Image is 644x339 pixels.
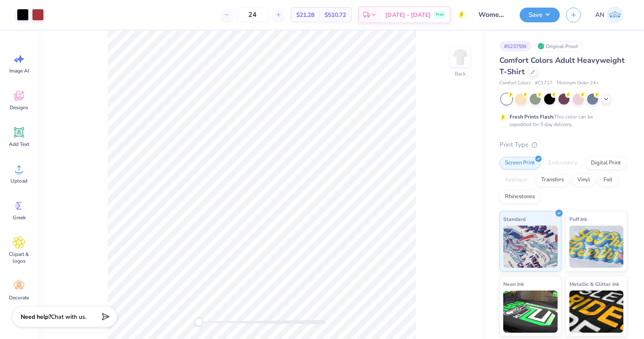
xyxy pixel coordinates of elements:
input: – – [236,7,269,22]
span: Clipart & logos [5,251,33,264]
span: Neon Ink [503,280,524,288]
input: Untitled Design [472,6,513,23]
span: # C1717 [535,80,553,87]
div: Rhinestones [499,191,540,203]
button: Save [520,8,560,22]
div: Vinyl [572,174,596,186]
img: Neon Ink [503,291,558,333]
span: $510.72 [325,11,346,19]
span: Comfort Colors [499,80,531,87]
div: Print Type [499,140,627,150]
span: Minimum Order: 24 + [557,80,599,87]
span: Add Text [9,141,29,148]
div: Digital Print [585,157,626,169]
div: # 523759J [499,41,531,51]
span: AN [595,10,604,20]
img: Back [452,49,469,66]
span: Greek [13,214,26,221]
div: Accessibility label [195,318,203,326]
a: AN [591,6,627,23]
span: Designs [10,104,28,111]
div: Original Proof [535,41,582,51]
strong: Fresh Prints Flash: [510,113,554,120]
div: Transfers [536,174,569,186]
div: Screen Print [499,157,540,169]
div: Embroidery [543,157,583,169]
div: Applique [499,174,533,186]
span: Puff Ink [569,215,587,223]
div: This color can be expedited for 5 day delivery. [510,113,613,128]
span: Standard [503,215,526,223]
span: Comfort Colors Adult Heavyweight T-Shirt [499,55,625,77]
span: Decorate [9,294,29,301]
span: Upload [11,178,27,184]
img: Standard [503,226,558,268]
div: Foil [598,174,618,186]
div: Back [455,70,466,78]
span: Chat with us. [51,313,86,321]
span: Image AI [9,67,29,74]
img: Puff Ink [569,226,624,268]
span: [DATE] - [DATE] [385,11,431,19]
img: Metallic & Glitter Ink [569,291,624,333]
span: Metallic & Glitter Ink [569,280,619,288]
img: Arseima Negash [606,6,623,23]
strong: Need help? [21,313,51,321]
span: Free [436,12,444,18]
span: $21.28 [296,11,314,19]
